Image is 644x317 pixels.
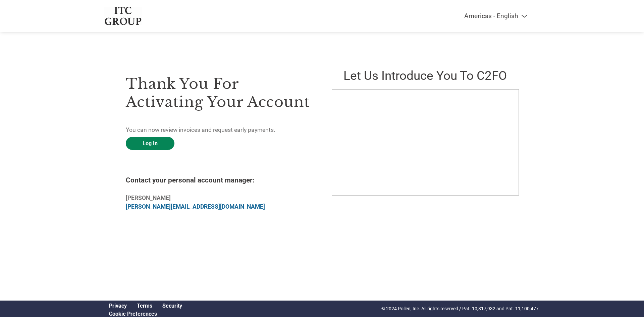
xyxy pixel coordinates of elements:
[109,311,157,317] a: Cookie Preferences, opens a dedicated popup modal window
[381,305,540,312] p: © 2024 Pollen, Inc. All rights reserved / Pat. 10,817,932 and Pat. 11,100,477.
[109,303,127,309] a: Privacy
[104,311,187,317] div: Open Cookie Preferences Modal
[332,68,518,83] h2: Let us introduce you to C2FO
[126,75,312,111] h3: Thank you for activating your account
[126,195,171,201] b: [PERSON_NAME]
[104,7,142,25] img: ITC Group
[162,303,182,309] a: Security
[126,137,174,150] a: Log In
[126,203,265,210] a: [PERSON_NAME][EMAIL_ADDRESS][DOMAIN_NAME]
[332,89,519,196] iframe: C2FO Introduction Video
[126,125,312,134] p: You can now review invoices and request early payments.
[126,176,312,184] h4: Contact your personal account manager:
[137,303,152,309] a: Terms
